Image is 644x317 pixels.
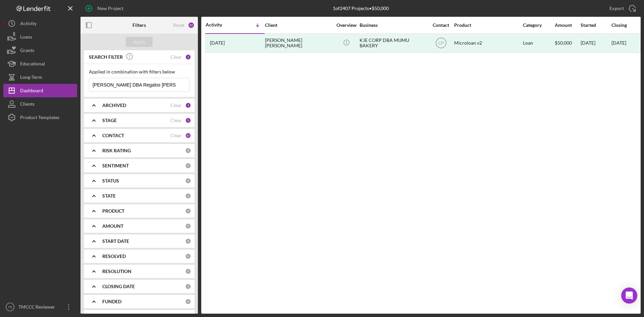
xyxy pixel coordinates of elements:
div: Overview [334,22,359,28]
div: New Project [97,2,123,15]
b: RESOLUTION [102,269,131,274]
button: Clients [3,97,77,111]
div: 0 [185,253,191,259]
b: SEARCH FILTER [89,54,123,60]
div: 1 [185,102,191,108]
div: Activity [206,22,235,28]
div: Reset [173,22,184,28]
div: 0 [185,238,191,244]
b: FUNDED [102,299,121,304]
div: [PERSON_NAME] [PERSON_NAME] [265,34,332,52]
div: 0 [185,283,191,289]
button: Product Templates [3,111,77,124]
button: Long-Term [3,70,77,84]
div: Clients [20,97,35,112]
div: KJE CORP DBA MUMU BAKERY [360,34,427,52]
button: Loans [3,30,77,44]
div: Grants [20,44,34,59]
div: Educational [20,57,45,72]
b: START DATE [102,239,129,244]
div: $50,000 [555,34,580,52]
div: [DATE] [611,40,626,46]
text: CP [438,41,444,46]
div: Dashboard [20,84,43,99]
div: Export [609,2,624,15]
div: Clear [170,54,182,60]
div: Category [523,22,554,28]
button: New Project [80,2,130,15]
div: 15 [185,133,191,139]
b: STAGE [102,118,117,123]
text: TR [8,305,12,309]
b: AMOUNT [102,223,123,229]
div: Microloan v2 [454,34,521,52]
b: Filters [132,22,146,28]
div: Open Intercom Messenger [621,287,637,304]
button: Educational [3,57,77,70]
div: Amount [555,22,580,28]
div: Applied in combination with filters below [89,69,190,74]
b: ARCHIVED [102,103,126,108]
div: Client [265,22,332,28]
div: 5 [185,117,191,123]
div: 0 [185,148,191,154]
div: [DATE] [581,34,611,52]
div: Apply [133,37,146,47]
div: 0 [185,178,191,184]
div: Loan [523,34,554,52]
div: Loans [20,30,32,45]
button: Dashboard [3,84,77,97]
div: TMCCC Reviewer [17,300,60,315]
b: RESOLVED [102,254,126,259]
button: TRTMCCC Reviewer [3,300,77,314]
button: Activity [3,17,77,30]
button: Apply [126,37,153,47]
button: Export [603,2,641,15]
div: Long-Term [20,70,42,86]
div: Activity [20,17,37,32]
b: STATUS [102,178,119,183]
b: PRODUCT [102,208,124,214]
div: 1 [185,54,191,60]
div: 0 [185,299,191,305]
div: 22 [188,22,195,29]
time: 2025-01-24 23:30 [210,40,225,46]
div: Clear [170,133,182,138]
div: Contact [428,22,453,28]
div: 0 [185,163,191,169]
b: RISK RATING [102,148,131,153]
b: CLOSING DATE [102,284,135,289]
div: Product [454,22,521,28]
button: Grants [3,44,77,57]
div: 0 [185,223,191,229]
div: Started [581,22,611,28]
b: STATE [102,193,116,199]
div: 0 [185,268,191,274]
b: CONTACT [102,133,124,138]
div: 0 [185,193,191,199]
b: SENTIMENT [102,163,129,168]
div: Clear [170,118,182,123]
div: Business [360,22,427,28]
div: Product Templates [20,111,59,126]
div: Clear [170,103,182,108]
div: 1 of 2407 Projects • $50,000 [333,6,389,11]
div: 0 [185,208,191,214]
